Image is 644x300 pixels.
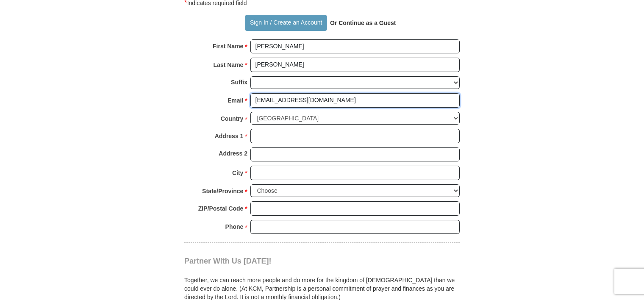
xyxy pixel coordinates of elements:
[214,59,244,71] strong: Last Name
[221,113,244,125] strong: Country
[184,257,272,265] span: Partner With Us [DATE]!
[228,94,243,106] strong: Email
[219,147,247,159] strong: Address 2
[213,40,243,52] strong: First Name
[231,76,247,88] strong: Suffix
[330,19,396,26] strong: Or Continue as a Guest
[232,167,243,179] strong: City
[225,221,244,233] strong: Phone
[198,203,244,214] strong: ZIP/Postal Code
[215,130,244,142] strong: Address 1
[202,185,243,197] strong: State/Province
[245,15,327,31] button: Sign In / Create an Account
